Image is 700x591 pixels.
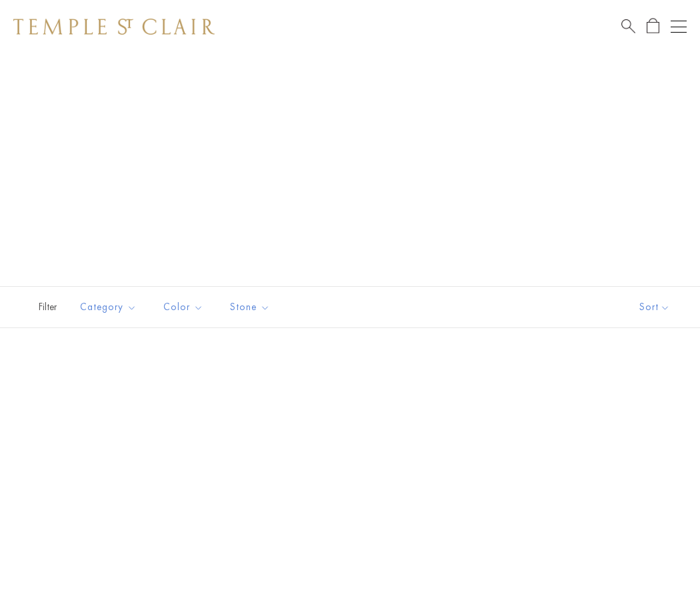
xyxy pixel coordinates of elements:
[647,18,659,35] a: Open Shopping Bag
[609,287,700,327] button: Show sort by
[73,299,147,315] span: Category
[621,18,635,35] a: Search
[220,292,280,322] button: Stone
[157,299,213,315] span: Color
[153,292,213,322] button: Color
[223,299,280,315] span: Stone
[13,19,215,35] img: Temple St. Clair
[70,292,147,322] button: Category
[671,19,687,35] button: Open navigation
